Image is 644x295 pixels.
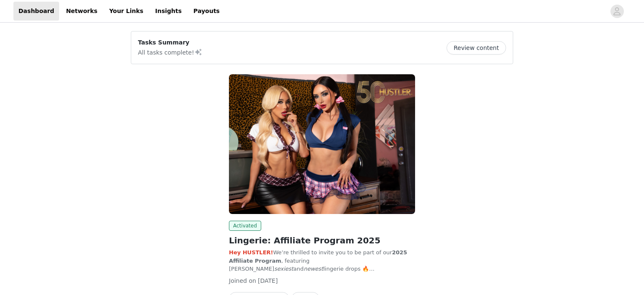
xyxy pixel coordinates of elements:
[61,2,102,21] a: Networks
[258,277,278,284] span: [DATE]
[229,277,256,284] span: Joined on
[229,234,415,247] h2: Lingerie: Affiliate Program 2025
[229,221,261,231] span: Activated
[104,2,148,21] a: Your Links
[229,74,415,214] img: HUSTLER Hollywood
[229,248,415,273] p: We’re thrilled to invite you to be part of our , featuring [PERSON_NAME] and lingerie drops 🔥
[138,38,203,47] p: Tasks Summary
[138,47,203,57] p: All tasks complete!
[13,2,59,21] a: Dashboard
[229,249,273,256] strong: Hey HUSTLER!
[304,266,323,272] em: newest
[229,249,407,264] strong: 2025 Affiliate Program
[274,266,293,272] em: sexiest
[613,5,621,18] div: avatar
[150,2,187,21] a: Insights
[188,2,225,21] a: Payouts
[447,41,506,55] button: Review content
